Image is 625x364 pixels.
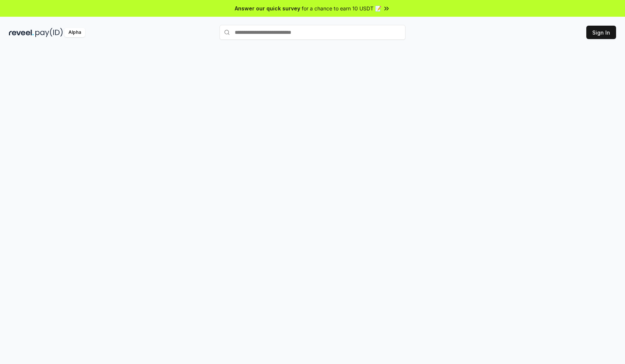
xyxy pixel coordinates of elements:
[235,4,300,12] span: Answer our quick survey
[9,28,34,37] img: reveel_dark
[302,4,381,12] span: for a chance to earn 10 USDT 📝
[586,26,616,39] button: Sign In
[35,28,63,37] img: pay_id
[64,28,85,37] div: Alpha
